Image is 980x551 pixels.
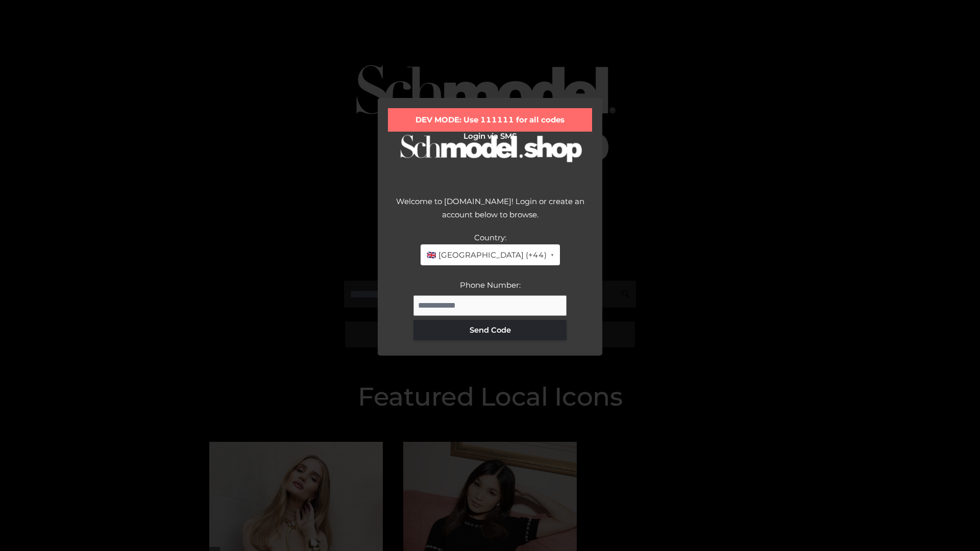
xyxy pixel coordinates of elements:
[427,248,547,262] span: 🇬🇧 [GEOGRAPHIC_DATA] (+44)
[460,280,521,290] label: Phone Number:
[388,132,592,141] h2: Login via SMS
[388,195,592,231] div: Welcome to [DOMAIN_NAME]! Login or create an account below to browse.
[388,108,592,132] div: DEV MODE: Use 111111 for all codes
[413,320,567,340] button: Send Code
[474,233,506,242] label: Country:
